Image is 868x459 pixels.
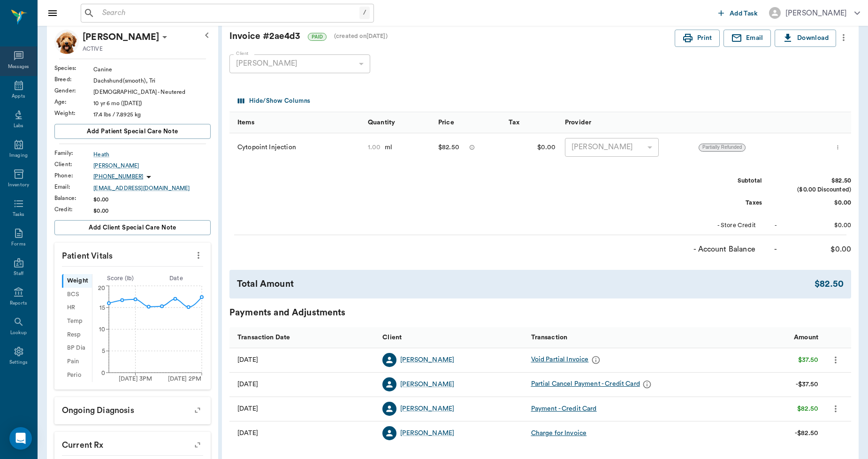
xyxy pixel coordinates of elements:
div: Void Partial Invoice [531,353,603,367]
div: Resp [62,328,92,342]
div: Price [434,112,504,133]
div: Tasks [13,211,24,218]
div: $0.00 [781,199,851,207]
div: - Account Balance [685,244,755,255]
div: Payments and Adjustments [229,306,851,320]
div: [DEMOGRAPHIC_DATA] - Neutered [93,88,211,96]
div: Pain [62,355,92,368]
span: Partially Refunded [699,144,745,151]
tspan: [DATE] 3PM [119,376,152,382]
label: Client [236,50,249,57]
div: Age : [54,98,93,106]
div: Transaction Date [237,324,290,351]
div: Labs [14,122,23,130]
div: Settings [9,359,28,366]
div: Amount [794,324,818,351]
div: Breed : [54,75,93,84]
div: Imaging [9,152,28,159]
div: Transaction [526,327,675,348]
div: Payment - Credit Card [531,404,597,413]
div: 10/09/25 [237,428,258,438]
div: Transaction Date [229,327,378,348]
tspan: 10 [99,327,105,332]
div: 10/09/25 [237,380,258,389]
div: BCS [62,288,92,301]
div: $0.00 [93,195,211,204]
div: Staff [14,270,23,277]
tspan: 15 [99,305,105,310]
p: Ongoing diagnosis [54,397,211,421]
div: 10 yr 6 mo ([DATE]) [93,99,211,107]
button: more [836,30,851,46]
div: Temp [62,314,92,328]
div: Lookup [10,329,27,337]
div: 1.00 [368,143,381,152]
div: $0.00 [781,221,851,230]
p: ACTIVE [83,45,103,53]
tspan: [DATE] 2PM [168,376,202,382]
img: Profile Image [54,30,79,54]
div: Tax [504,112,560,133]
div: Perio [62,368,92,382]
tspan: 5 [102,348,105,354]
button: Add client Special Care Note [54,220,211,235]
div: $0.00 [93,207,211,215]
button: Print [675,30,720,47]
div: Appts [12,93,25,100]
div: Andy Heath [83,30,159,45]
div: $82.50 [797,404,818,413]
div: -$82.50 [795,428,818,438]
div: Taxes [692,199,762,207]
button: more [832,139,843,155]
span: PAID [308,33,326,40]
a: [PERSON_NAME] [93,161,211,170]
div: Date [148,274,204,283]
a: Heath [93,150,211,159]
div: $0.00 [504,133,560,161]
div: Items [237,109,254,136]
tspan: 20 [98,285,105,291]
a: [PERSON_NAME] [400,404,454,413]
a: [PERSON_NAME] [400,355,454,365]
div: $37.50 [798,355,818,365]
div: Phone : [54,171,93,180]
div: BP Dia [62,342,92,355]
a: [PERSON_NAME] [400,428,454,438]
button: more [828,401,843,417]
a: [EMAIL_ADDRESS][DOMAIN_NAME] [93,184,211,192]
p: Current Rx [54,432,211,455]
div: $0.00 [781,244,851,255]
div: Messages [8,63,30,70]
div: Provider [565,109,591,136]
div: Cytopoint Injection [229,133,363,161]
p: Patient Vitals [54,243,211,266]
div: 17.4 lbs / 7.8925 kg [93,110,211,119]
button: more [191,247,206,263]
div: Client [382,324,402,351]
button: message [589,353,603,367]
div: [PERSON_NAME] [785,8,847,19]
div: Charge for Invoice [531,428,587,438]
div: $82.50 [781,176,851,185]
button: [PERSON_NAME] [761,4,868,22]
div: Reports [10,300,27,307]
button: message [640,377,654,391]
div: [PERSON_NAME] [229,54,370,73]
button: Add patient Special Care Note [54,124,211,139]
div: Transaction [531,324,568,351]
div: Client : [54,160,93,168]
div: Price [438,109,454,136]
div: Quantity [368,109,395,136]
div: Items [229,112,363,133]
a: [PERSON_NAME] [400,380,454,389]
div: 10/09/25 [237,355,258,365]
div: Open Intercom Messenger [9,427,32,450]
button: more [828,352,843,368]
div: Provider [560,112,694,133]
p: [PHONE_NUMBER] [93,173,143,181]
